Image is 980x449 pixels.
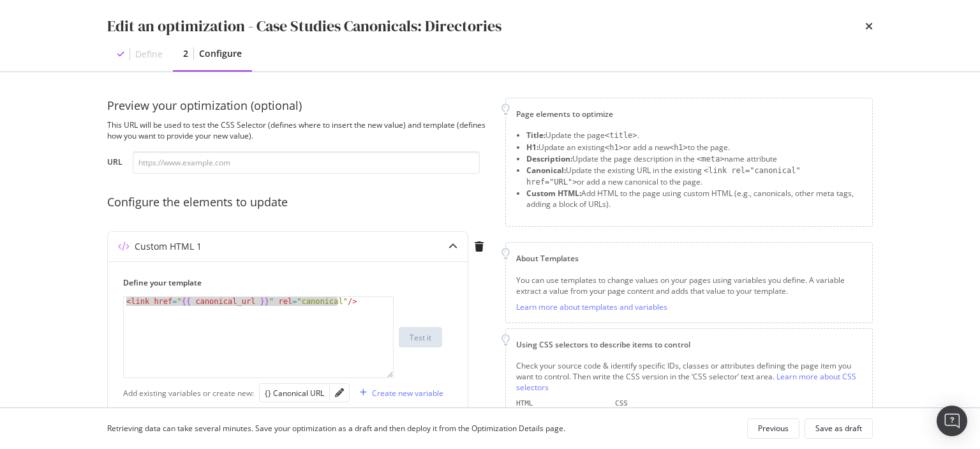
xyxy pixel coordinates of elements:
div: Preview your optimization (optional) [107,98,490,114]
div: times [865,15,873,37]
div: Check your source code & identify specific IDs, classes or attributes defining the page item you ... [516,360,862,393]
a: Learn more about CSS selectors [516,371,856,393]
strong: Title: [526,130,546,141]
div: About Templates [516,253,862,264]
button: Previous [747,418,799,439]
div: Configure the elements to update [107,194,490,211]
span: <title> [605,131,637,140]
div: Edit an optimization - Case Studies Canonicals: Directories [107,15,501,37]
div: Define [135,48,163,61]
div: Custom HTML 1 [135,240,202,253]
div: {} Canonical URL [265,388,324,399]
div: Previous [758,423,789,434]
li: Update the page . [526,130,862,141]
span: <meta> [697,155,724,164]
button: Save as draft [805,418,873,439]
li: Update the existing URL in the existing or add a new canonical to the page. [526,165,862,188]
div: Page elements to optimize [516,109,862,119]
div: Save as draft [815,423,862,434]
span: <h1> [669,143,688,152]
button: {} Canonical URL [265,385,324,400]
strong: Canonical: [526,165,566,176]
div: Add existing variables or create new: [123,388,254,399]
div: You can use templates to change values on your pages using variables you define. A variable extra... [516,275,862,296]
button: Create new variable [355,383,443,403]
li: Update the page description in the name attribute [526,153,862,165]
div: 2 [183,47,188,60]
a: Learn more about templates and variables [516,301,667,312]
div: HTML [516,399,605,409]
div: CSS [615,399,862,409]
strong: Description: [526,153,572,164]
label: Define your template [123,277,442,288]
div: This URL will be used to test the CSS Selector (defines where to insert the new value) and templa... [107,119,490,141]
div: Create new variable [372,388,443,399]
div: Retrieving data can take several minutes. Save your optimization as a draft and then deploy it fr... [107,423,565,434]
button: Test it [399,327,442,347]
div: Test it [410,332,431,343]
strong: Custom HTML: [526,188,581,199]
li: Update an existing or add a new to the page. [526,142,862,153]
span: <link rel="canonical" href="URL"> [526,166,801,186]
span: <h1> [605,143,623,152]
input: https://www.example.com [133,151,480,174]
div: Open Intercom Messenger [937,406,967,436]
label: URL [107,156,122,171]
div: Configure [199,47,242,60]
strong: H1: [526,142,538,153]
div: pencil [335,388,344,397]
div: Using CSS selectors to describe items to control [516,339,862,350]
li: Add HTML to the page using custom HTML (e.g., canonicals, other meta tags, adding a block of URLs). [526,188,862,209]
